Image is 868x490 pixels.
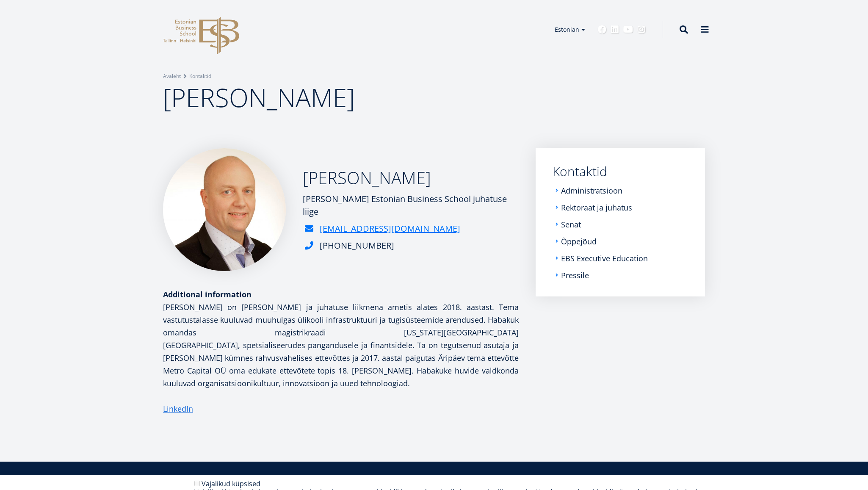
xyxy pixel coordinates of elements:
[163,72,181,80] a: Avaleht
[163,288,519,301] div: Additional information
[303,167,519,188] h2: [PERSON_NAME]
[611,25,619,34] a: Linkedin
[561,203,632,212] a: Rektoraat ja juhatus
[561,237,597,246] a: Õppejõud
[553,165,688,178] a: Kontaktid
[163,301,519,390] p: [PERSON_NAME] on [PERSON_NAME] ja juhatuse liikmena ametis alates 2018. aastast. Tema vastutustal...
[561,254,648,263] a: EBS Executive Education
[163,402,193,415] a: LinkedIn
[623,25,633,34] a: Youtube
[561,271,589,280] a: Pressile
[598,25,606,34] a: Facebook
[202,479,260,488] label: Vajalikud küpsised
[637,25,646,34] a: Instagram
[189,72,211,80] a: Kontaktid
[163,80,355,115] span: [PERSON_NAME]
[163,148,286,271] img: Mart Habakuk
[561,220,581,229] a: Senat
[320,239,394,252] div: [PHONE_NUMBER]
[561,186,622,195] a: Administratsioon
[320,222,460,235] a: [EMAIL_ADDRESS][DOMAIN_NAME]
[303,193,519,218] div: [PERSON_NAME] Estonian Business School juhatuse liige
